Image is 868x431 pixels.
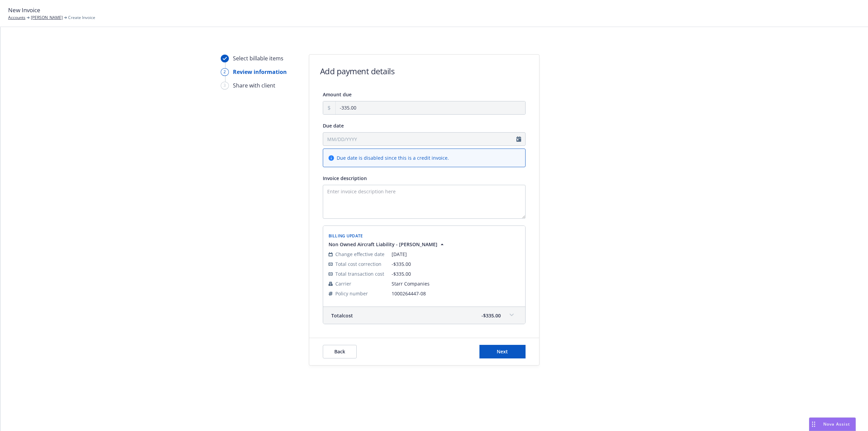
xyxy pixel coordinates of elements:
span: Due date [323,122,344,129]
span: Due date is disabled since this is a credit invoice. [337,154,449,161]
span: Total cost correction [335,260,381,268]
span: Back [334,348,345,355]
span: New Invoice [8,6,40,15]
span: -$335.00 [392,271,411,277]
span: Create Invoice [68,15,95,21]
span: -$335.00 [392,261,411,267]
span: 1000264447-08 [392,290,520,297]
button: Back [323,345,357,358]
span: Amount due [323,91,352,98]
span: Non Owned Aircraft Liability - [PERSON_NAME] [329,241,437,248]
span: -$335.00 [481,312,501,319]
span: Total transaction cost [335,270,384,277]
input: MM/DD/YYYY [323,132,526,146]
span: Billing Update [329,233,363,239]
span: Policy number [335,290,368,297]
button: Nova Assist [809,417,856,431]
div: Totalcost-$335.00 [323,307,525,324]
span: Next [497,348,508,355]
div: Drag to move [809,418,818,431]
a: Accounts [8,15,25,21]
a: [PERSON_NAME] [31,15,63,21]
span: Nova Assist [823,421,850,427]
span: Starr Companies [392,280,520,287]
button: Next [479,345,526,358]
div: Select billable items [233,54,283,62]
span: Carrier [335,280,351,287]
textarea: Enter invoice description here [323,185,526,219]
div: 3 [221,82,229,90]
div: 2 [221,68,229,76]
span: Change effective date [335,251,384,258]
div: Review information [233,68,287,76]
span: [DATE] [392,251,520,258]
div: Share with client [233,81,275,90]
h1: Add payment details [320,65,395,77]
input: 0.00 [336,101,525,114]
span: Total cost [331,312,353,319]
span: Invoice description [323,175,367,181]
button: Non Owned Aircraft Liability - [PERSON_NAME] [329,241,446,248]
